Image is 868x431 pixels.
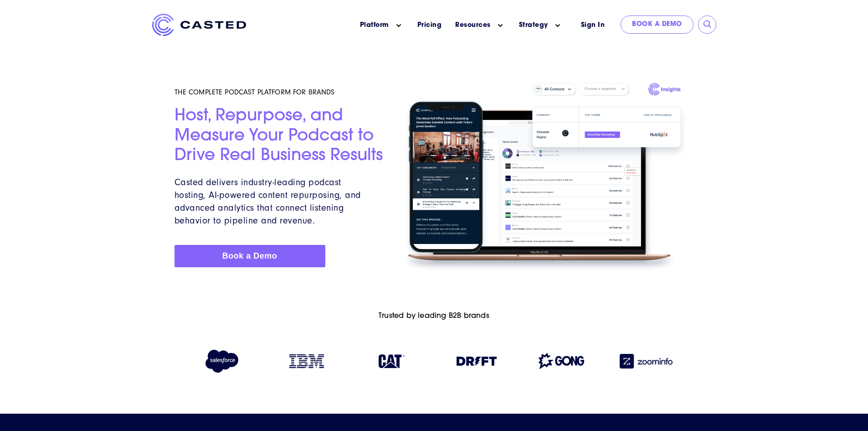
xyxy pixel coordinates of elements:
a: Book a Demo [621,16,693,34]
img: Homepage Hero [395,78,694,276]
h2: Host, Repurpose, and Measure Your Podcast to Drive Real Business Results [175,107,385,166]
a: Sign In [570,16,616,35]
a: Resources [455,21,491,30]
input: Submit [703,20,712,29]
img: Salesforce logo [201,350,242,373]
img: Casted_Logo_Horizontal_FullColor_PUR_BLUE [152,14,246,36]
a: Book a Demo [175,245,325,267]
h5: THE COMPLETE PODCAST PLATFORM FOR BRANDS [175,88,385,97]
img: Zoominfo logo [620,354,673,369]
a: Platform [360,21,389,30]
span: Casted delivers industry-leading podcast hosting, AI-powered content repurposing, and advanced an... [175,177,361,226]
h6: Trusted by leading B2B brands [175,312,694,321]
img: IBM logo [289,354,324,368]
a: Pricing [417,21,442,30]
nav: Main menu [260,14,570,37]
img: Drift logo [457,357,497,366]
img: Gong logo [539,353,584,369]
img: Caterpillar logo [379,354,405,368]
span: Book a Demo [222,251,277,260]
a: Strategy [519,21,548,30]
